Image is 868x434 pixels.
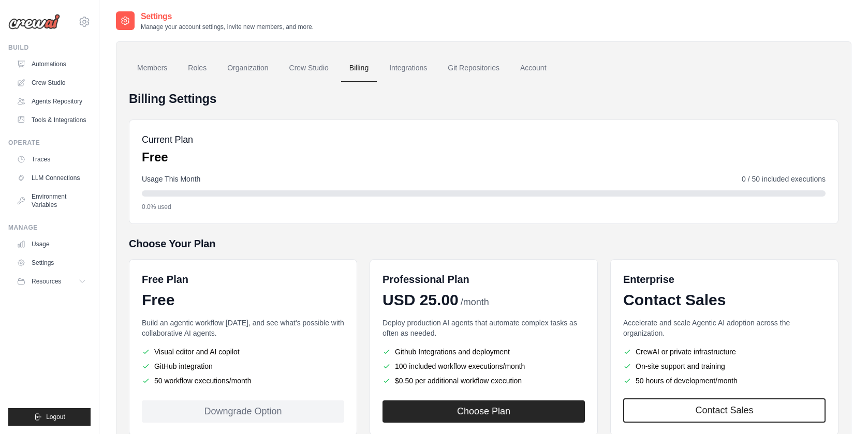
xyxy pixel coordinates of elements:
a: Agents Repository [12,93,91,110]
a: LLM Connections [12,170,91,186]
a: Crew Studio [12,74,91,91]
span: Logout [46,413,65,421]
img: Logo [8,14,60,29]
h5: Choose Your Plan [129,236,838,251]
a: Automations [12,56,91,72]
a: Integrations [381,54,435,82]
a: Roles [180,54,215,82]
div: Operate [8,139,91,147]
p: Manage your account settings, invite new members, and more. [141,23,314,31]
span: 0 / 50 included executions [742,174,826,184]
span: 0.0% used [142,203,171,211]
li: On-site support and training [623,361,826,371]
a: Environment Variables [12,188,91,213]
p: Deploy production AI agents that automate complex tasks as often as needed. [382,318,585,338]
li: 50 workflow executions/month [142,376,344,386]
p: Accelerate and scale Agentic AI adoption across the organization. [623,318,826,338]
li: Visual editor and AI copilot [142,347,344,357]
a: Tools & Integrations [12,112,91,128]
div: Contact Sales [623,291,826,309]
a: Account [512,54,555,82]
div: Downgrade Option [142,400,344,423]
h6: Professional Plan [382,272,469,287]
li: 50 hours of development/month [623,376,826,386]
span: Usage This Month [142,174,200,184]
button: Choose Plan [382,400,585,423]
a: Usage [12,236,91,252]
p: Build an agentic workflow [DATE], and see what's possible with collaborative AI agents. [142,318,344,338]
button: Resources [12,273,91,290]
a: Members [129,54,175,82]
p: Free [142,149,193,166]
div: Build [8,43,91,52]
li: Github Integrations and deployment [382,347,585,357]
div: Free [142,291,344,309]
h4: Billing Settings [129,91,838,107]
a: Traces [12,151,91,168]
h6: Enterprise [623,272,826,287]
span: /month [461,295,489,309]
span: Resources [32,277,61,286]
span: USD 25.00 [382,291,459,309]
h5: Current Plan [142,132,193,147]
li: CrewAI or private infrastructure [623,347,826,357]
div: Manage [8,223,91,232]
a: Organization [219,54,276,82]
a: Contact Sales [623,398,826,423]
a: Settings [12,255,91,271]
li: 100 included workflow executions/month [382,361,585,371]
a: Billing [341,54,377,82]
button: Logout [8,408,91,426]
li: GitHub integration [142,361,344,371]
a: Git Repositories [439,54,508,82]
h6: Free Plan [142,272,188,287]
a: Crew Studio [281,54,337,82]
li: $0.50 per additional workflow execution [382,376,585,386]
h2: Settings [141,10,314,23]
